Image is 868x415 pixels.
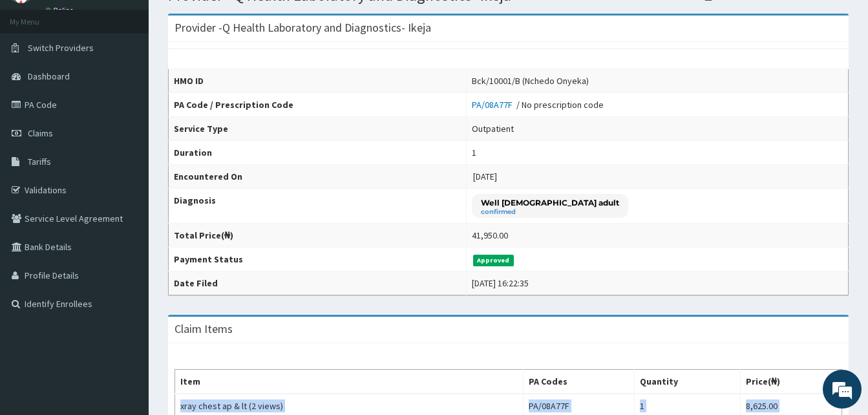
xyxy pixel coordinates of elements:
th: Diagnosis [169,189,467,224]
div: Chat with us now [67,72,217,89]
div: Minimize live chat window [212,6,243,37]
div: Outpatient [472,122,514,135]
th: Payment Status [169,248,467,271]
div: / No prescription code [472,98,604,111]
textarea: Type your message and hit 'Enter' [6,277,246,323]
h3: Claim Items [175,323,233,335]
th: HMO ID [169,69,467,93]
img: d_794563401_company_1708531726252_794563401 [24,65,52,97]
div: 41,950.00 [472,229,508,242]
a: Online [45,6,76,15]
small: confirmed [481,209,619,215]
th: Item [175,370,524,394]
a: PA/08A77F [472,99,516,111]
div: 1 [472,146,476,159]
th: PA Codes [523,370,634,394]
span: We're online! [75,125,178,255]
div: Bck/10001/B (Nchedo Onyeka) [472,74,589,87]
th: Service Type [169,117,467,141]
th: Total Price(₦) [169,224,467,248]
th: Date Filed [169,271,467,295]
span: Switch Providers [28,42,94,54]
th: Encountered On [169,165,467,189]
span: Approved [473,255,514,266]
th: Duration [169,141,467,165]
th: Price(₦) [740,370,842,394]
p: Well [DEMOGRAPHIC_DATA] adult [481,197,619,208]
span: Dashboard [28,70,70,82]
h3: Provider - Q Health Laboratory and Diagnostics- Ikeja [175,22,431,34]
span: Tariffs [28,156,51,167]
span: Claims [28,127,53,139]
span: [DATE] [473,171,497,182]
th: PA Code / Prescription Code [169,93,467,117]
th: Quantity [634,370,740,394]
div: [DATE] 16:22:35 [472,277,529,290]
